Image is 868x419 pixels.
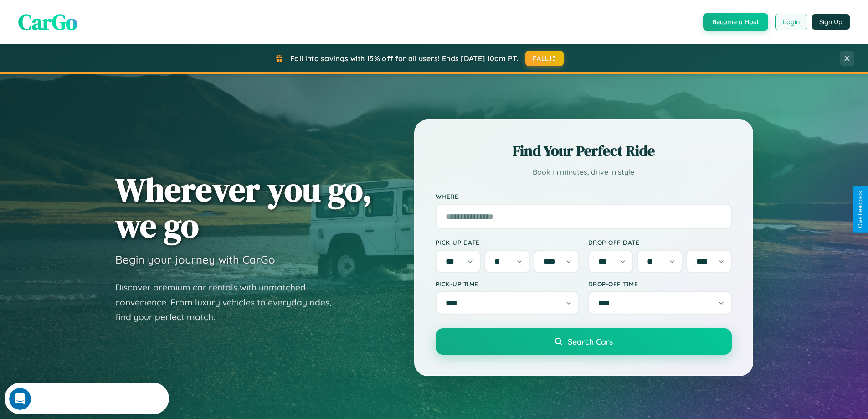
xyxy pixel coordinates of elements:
label: Pick-up Time [436,280,579,288]
span: Fall into savings with 15% off for all users! Ends [DATE] 10am PT. [290,54,519,63]
span: Search Cars [568,336,613,347]
label: Drop-off Date [588,238,732,246]
div: Give Feedback [857,191,863,228]
button: Sign Up [812,14,850,30]
iframe: Intercom live chat [9,388,31,410]
button: Search Cars [436,328,732,355]
button: Become a Host [703,13,768,31]
iframe: Intercom live chat discovery launcher [5,383,169,414]
label: Where [436,192,732,200]
h2: Find Your Perfect Ride [436,141,732,161]
label: Pick-up Date [436,238,579,246]
h1: Wherever you go, we go [115,171,372,243]
p: Book in minutes, drive in style [436,166,732,179]
h3: Begin your journey with CarGo [115,253,275,266]
span: CarGo [18,7,77,37]
button: FALL15 [525,51,564,66]
label: Drop-off Time [588,280,732,288]
p: Discover premium car rentals with unmatched convenience. From luxury vehicles to everyday rides, ... [115,280,343,325]
button: Login [775,14,807,30]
